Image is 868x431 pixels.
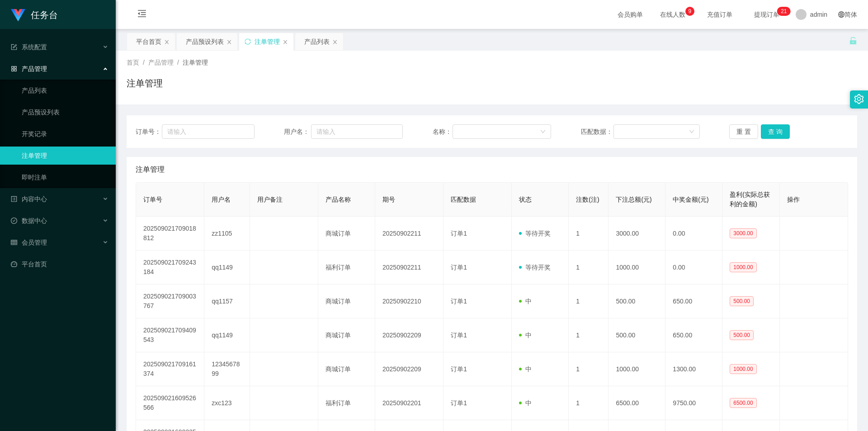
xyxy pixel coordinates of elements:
[656,11,690,18] span: 在线人数
[183,59,208,66] span: 注单管理
[665,386,722,420] td: 9750.00
[375,251,443,284] td: 20250902211
[730,398,756,408] span: 6500.00
[451,399,467,407] span: 订单1
[375,386,443,420] td: 20250902201
[22,81,108,99] a: 产品列表
[11,195,47,203] span: 内容中心
[186,33,224,50] div: 产品预设列表
[569,251,609,284] td: 1
[433,127,453,137] span: 名称：
[569,386,609,420] td: 1
[730,262,756,272] span: 1000.00
[204,251,250,284] td: qq1149
[665,217,722,251] td: 0.00
[204,386,250,420] td: zxc123
[11,239,47,246] span: 会员管理
[257,196,283,203] span: 用户备注
[318,352,375,386] td: 商城订单
[136,164,165,175] span: 注单管理
[750,11,784,18] span: 提现订单
[689,7,692,16] p: 9
[665,352,722,386] td: 1300.00
[11,43,47,51] span: 系统配置
[519,332,532,339] span: 中
[609,217,665,251] td: 3000.00
[665,251,722,284] td: 0.00
[11,218,17,224] i: 图标: check-circle-o
[318,251,375,284] td: 福利订单
[31,0,58,29] h1: 任务台
[311,124,403,139] input: 请输入
[136,127,162,137] span: 订单号：
[136,284,204,318] td: 202509021709003767
[382,196,395,203] span: 期号
[540,129,546,135] i: 图标: down
[318,386,375,420] td: 福利订单
[136,386,204,420] td: 202509021609526566
[576,196,599,203] span: 注数(注)
[519,365,532,373] span: 中
[519,298,532,305] span: 中
[854,94,864,104] i: 图标: setting
[11,255,108,273] a: 图标: dashboard平台首页
[451,264,467,271] span: 订单1
[245,38,251,45] i: 图标: sync
[304,33,330,50] div: 产品列表
[204,352,250,386] td: 1234567899
[616,196,651,203] span: 下注总额(元)
[11,66,17,72] i: 图标: appstore-o
[22,125,108,143] a: 开奖记录
[703,11,737,18] span: 充值订单
[22,103,108,121] a: 产品预设列表
[127,59,139,66] span: 首页
[451,230,467,237] span: 订单1
[519,230,551,237] span: 等待开奖
[519,196,532,203] span: 状态
[255,33,280,50] div: 注单管理
[375,284,443,318] td: 20250902210
[11,65,47,72] span: 产品管理
[451,365,467,373] span: 订单1
[781,7,784,16] p: 2
[283,39,288,45] i: 图标: close
[784,7,787,16] p: 1
[451,196,476,203] span: 匹配数据
[318,217,375,251] td: 商城订单
[729,124,758,139] button: 重 置
[332,39,338,45] i: 图标: close
[136,352,204,386] td: 202509021709161374
[226,39,232,45] i: 图标: close
[730,296,754,306] span: 500.00
[581,127,613,137] span: 匹配数据：
[162,124,254,139] input: 请输入
[609,318,665,352] td: 500.00
[761,124,790,139] button: 查 询
[284,127,311,137] span: 用户名：
[685,7,694,16] sup: 9
[318,284,375,318] td: 商城订单
[22,168,108,186] a: 即时注单
[325,196,351,203] span: 产品名称
[375,318,443,352] td: 20250902209
[204,318,250,352] td: qq1149
[609,251,665,284] td: 1000.00
[569,284,609,318] td: 1
[11,44,17,50] i: 图标: form
[569,217,609,251] td: 1
[730,191,770,208] span: 盈利(实际总获利的金额)
[849,37,857,45] i: 图标: unlock
[11,9,25,22] img: logo.9652507e.png
[148,59,174,66] span: 产品管理
[375,352,443,386] td: 20250902209
[569,352,609,386] td: 1
[730,364,756,374] span: 1000.00
[212,196,231,203] span: 用户名
[730,330,754,340] span: 500.00
[11,239,17,246] i: 图标: table
[318,318,375,352] td: 商城订单
[11,217,47,224] span: 数据中心
[136,251,204,284] td: 202509021709243184
[569,318,609,352] td: 1
[127,76,163,90] h1: 注单管理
